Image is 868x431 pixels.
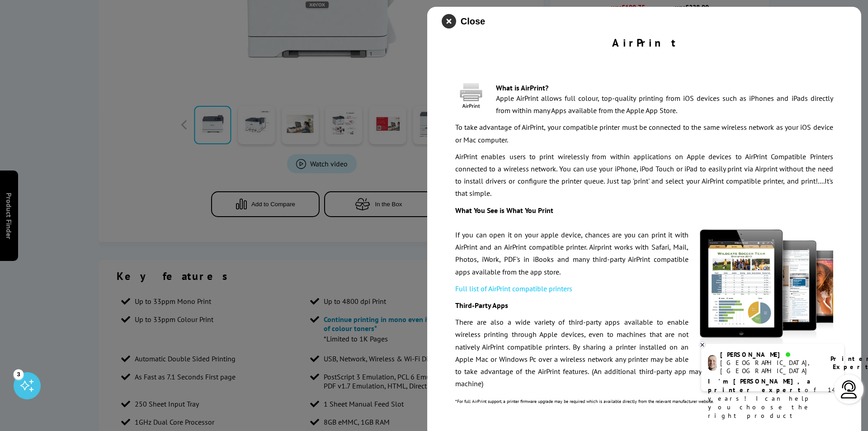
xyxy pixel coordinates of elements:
[442,36,847,54] div: AirPrint
[455,151,833,200] p: AirPrint enables users to print wirelessly from within applications on Apple devices to AirPrint ...
[14,369,24,379] div: 3
[708,377,837,420] p: of 14 years! I can help you choose the right product
[455,284,572,293] a: Full list of AirPrint compatible printers
[442,14,485,28] button: close modal
[455,121,833,146] p: To take advantage of AirPrint, your compatible printer must be connected to the same wireless net...
[720,359,819,375] div: [GEOGRAPHIC_DATA], [GEOGRAPHIC_DATA]
[840,380,858,398] img: user-headset-light.svg
[455,206,553,215] strong: What You See is What You Print
[455,398,714,404] span: *For full AirPrint support, a printer firmware upgrade may be required which is available directl...
[455,316,833,390] p: There are also a wide variety of third-party apps available to enable wireless printing through A...
[496,83,548,92] strong: What is AirPrint?
[708,377,813,394] b: I'm [PERSON_NAME], a printer expert
[455,92,833,117] p: Apple AirPrint allows full colour, top-quality printing from iOS devices such as iPhones and iPad...
[708,355,717,371] img: ashley-livechat.png
[461,16,485,27] span: Close
[455,301,508,310] strong: Third-Party Apps
[455,204,833,278] p: If you can open it on your apple device, chances are you can print it with AirPrint and an AirPri...
[720,350,819,359] div: [PERSON_NAME]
